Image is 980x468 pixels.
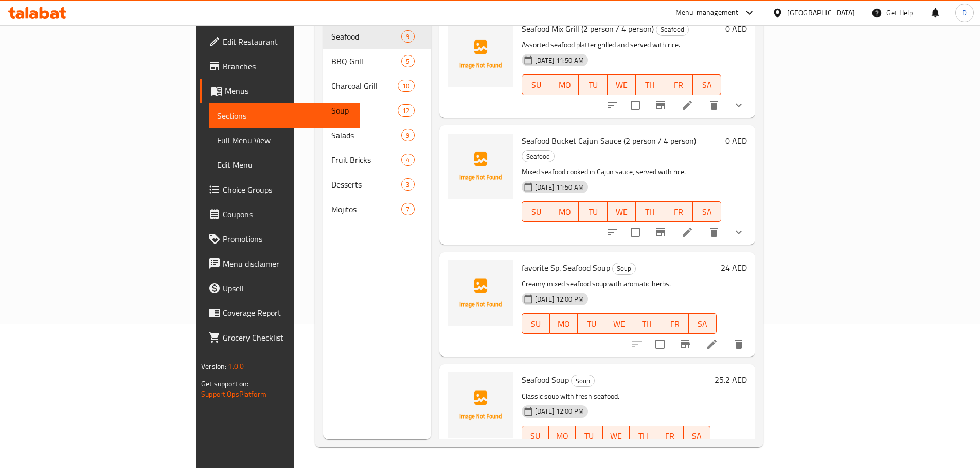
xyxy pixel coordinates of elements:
a: Upsell [200,276,360,301]
span: Seafood Bucket Cajun Sauce (2 person / 4 person) [522,133,696,148]
span: WE [612,78,632,92]
button: sort-choices [600,220,625,245]
span: Menus [225,85,351,97]
div: Mojitos [331,203,402,215]
span: Soup [572,375,594,387]
button: delete [702,220,726,245]
button: MO [550,313,578,334]
div: Seafood [522,150,555,162]
a: Branches [200,54,360,79]
p: Classic soup with fresh seafood. [522,390,710,403]
button: SA [689,313,717,334]
a: Grocery Checklist [200,325,360,350]
span: 3 [402,180,414,190]
span: TU [583,204,603,219]
div: items [398,104,414,117]
button: Branch-specific-item [648,93,673,118]
span: TH [640,78,660,92]
button: MO [549,426,576,446]
a: Edit Menu [209,153,360,177]
button: SU [522,426,549,446]
button: FR [664,201,692,222]
span: 5 [402,57,414,66]
a: Support.OpsPlatform [201,387,266,401]
span: Desserts [331,178,402,191]
span: MO [555,78,575,92]
span: MO [554,316,574,331]
span: 10 [398,81,414,91]
div: BBQ Grill5 [323,49,431,73]
button: WE [608,74,636,95]
a: Promotions [200,227,360,251]
a: Coupons [200,202,360,227]
div: Seafood9 [323,24,431,49]
span: Branches [223,60,351,72]
button: SA [693,74,721,95]
div: Mojitos7 [323,197,431,221]
span: Select to update [625,221,646,243]
span: TH [634,428,652,443]
button: WE [605,313,633,334]
button: SA [693,201,721,222]
span: Seafood Mix Grill (2 person / 4 person) [522,21,654,36]
span: [DATE] 11:50 AM [531,55,588,65]
h6: 0 AED [725,22,747,36]
button: SU [522,74,550,95]
button: MO [550,74,579,95]
span: BBQ Grill [331,55,402,67]
img: Seafood Mix Grill (2 person / 4 person) [448,22,513,87]
img: favorite Sp. Seafood Soup [448,260,513,326]
button: TH [636,201,664,222]
span: FR [665,316,685,331]
span: Seafood [656,24,688,35]
span: MO [553,428,572,443]
a: Coverage Report [200,301,360,325]
span: Salads [331,129,402,141]
a: Choice Groups [200,177,360,202]
div: Soup [612,263,636,275]
span: Seafood [522,151,554,162]
span: SU [526,78,546,92]
span: FR [661,428,679,443]
span: WE [610,316,629,331]
span: Fruit Bricks [331,154,402,166]
button: SU [522,313,550,334]
div: Soup12 [323,98,431,123]
span: TU [583,78,603,92]
div: Menu-management [675,7,739,19]
a: Menus [200,79,360,103]
div: Soup [571,375,595,387]
span: Version: [201,360,226,373]
span: Edit Menu [217,159,351,171]
p: Creamy mixed seafood soup with aromatic herbs. [522,277,717,290]
button: Branch-specific-item [648,220,673,245]
span: Coverage Report [223,307,351,319]
div: Seafood [656,24,689,36]
h6: 0 AED [725,134,747,148]
span: Seafood Soup [522,372,569,387]
span: Sections [217,109,351,122]
span: D [962,7,967,18]
span: Choice Groups [223,183,351,196]
a: Full Menu View [209,128,360,153]
span: Select to update [625,95,646,116]
span: 9 [402,130,414,140]
button: TU [579,201,607,222]
p: Mixed seafood cooked in Cajun sauce, served with rice. [522,165,721,178]
a: Edit Restaurant [200,29,360,54]
span: 7 [402,204,414,214]
button: show more [726,93,751,118]
span: [DATE] 12:00 PM [531,406,588,416]
div: Soup [331,104,398,117]
span: 9 [402,32,414,42]
button: Branch-specific-item [673,332,698,357]
span: TU [580,428,598,443]
span: Coupons [223,208,351,220]
button: TU [576,426,602,446]
div: Charcoal Grill10 [323,73,431,98]
div: Fruit Bricks4 [323,147,431,172]
span: SA [697,204,717,219]
span: Menu disclaimer [223,257,351,270]
span: Soup [613,263,635,274]
div: Desserts3 [323,172,431,197]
